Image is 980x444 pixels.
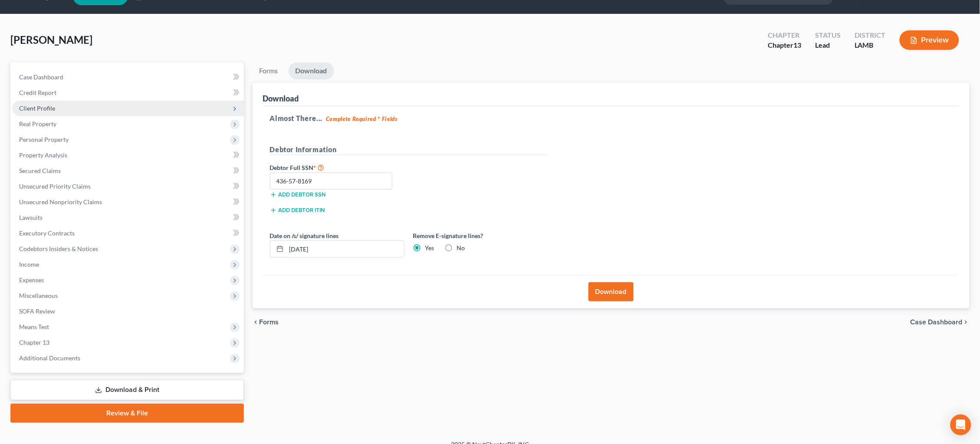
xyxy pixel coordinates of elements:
a: Secured Claims [12,163,244,179]
div: Download [263,93,299,104]
a: SOFA Review [12,304,244,319]
button: Add debtor SSN [270,191,326,198]
span: 13 [793,41,801,49]
label: Remove E-signature lines? [413,231,548,240]
div: Chapter [768,30,801,40]
a: Executory Contracts [12,225,244,241]
span: Property Analysis [19,151,67,159]
span: Personal Property [19,136,69,143]
a: Review & File [10,404,244,423]
div: Chapter [768,40,801,50]
button: Download [589,282,634,301]
button: chevron_left Forms [253,319,291,326]
a: Download & Print [10,380,244,400]
span: Lawsuits [19,214,43,221]
span: Executory Contracts [19,229,75,237]
span: Unsecured Priority Claims [19,183,91,190]
a: Property Analysis [12,147,244,163]
a: Forms [253,62,285,79]
i: chevron_left [253,319,260,326]
label: No [457,244,465,252]
label: Date on /s/ signature lines [270,231,339,240]
input: XXX-XX-XXXX [270,173,393,190]
a: Lawsuits [12,210,244,225]
h5: Debtor Information [270,144,548,155]
span: Miscellaneous [19,292,58,299]
span: Case Dashboard [19,73,63,81]
label: Debtor Full SSN [266,162,409,173]
div: Status [815,30,841,40]
span: Codebtors Insiders & Notices [19,245,98,252]
span: Real Property [19,120,56,127]
strong: Complete Required * Fields [326,115,398,122]
div: Lead [815,40,841,50]
span: Means Test [19,323,49,330]
div: District [855,30,886,40]
a: Case Dashboard chevron_right [911,319,970,326]
button: Preview [900,30,959,50]
span: Case Dashboard [911,319,963,326]
a: Unsecured Priority Claims [12,179,244,194]
i: chevron_right [963,319,970,326]
span: Secured Claims [19,167,61,174]
a: Case Dashboard [12,69,244,85]
a: Download [289,62,334,79]
a: Credit Report [12,85,244,101]
h5: Almost There... [270,113,953,124]
span: Chapter 13 [19,339,49,346]
div: Open Intercom Messenger [950,415,971,435]
span: [PERSON_NAME] [10,33,92,46]
button: Add debtor ITIN [270,207,325,214]
span: Credit Report [19,89,56,96]
input: MM/DD/YYYY [286,241,404,257]
label: Yes [425,244,434,252]
span: Expenses [19,276,44,284]
div: LAMB [855,40,886,50]
span: Client Profile [19,104,55,112]
span: Income [19,261,39,268]
a: Unsecured Nonpriority Claims [12,194,244,210]
span: Additional Documents [19,354,80,362]
span: Forms [260,319,279,326]
span: Unsecured Nonpriority Claims [19,198,102,206]
span: SOFA Review [19,307,55,315]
